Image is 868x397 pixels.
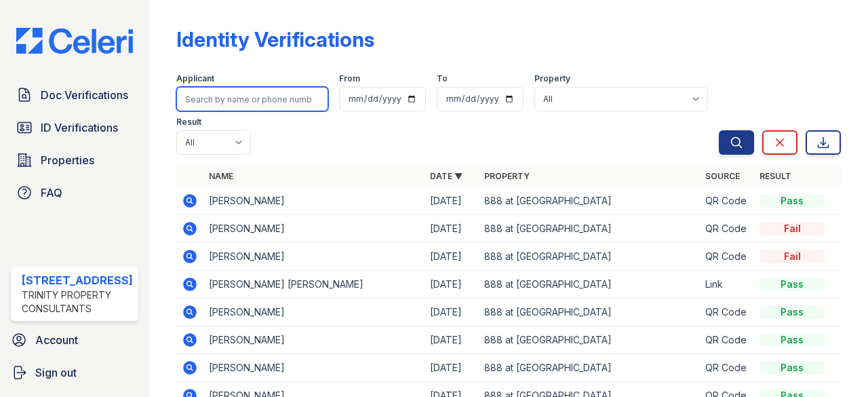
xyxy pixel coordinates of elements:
[437,73,448,84] label: To
[479,326,700,354] td: 888 at [GEOGRAPHIC_DATA]
[203,215,425,243] td: [PERSON_NAME]
[425,271,479,299] td: [DATE]
[479,243,700,271] td: 888 at [GEOGRAPHIC_DATA]
[11,114,138,141] a: ID Verifications
[759,222,825,235] div: Fail
[479,354,700,382] td: 888 at [GEOGRAPHIC_DATA]
[705,171,740,181] a: Source
[176,117,201,128] label: Result
[41,152,94,168] span: Properties
[425,187,479,215] td: [DATE]
[700,271,754,299] td: Link
[479,271,700,299] td: 888 at [GEOGRAPHIC_DATA]
[759,194,825,208] div: Pass
[5,359,144,386] a: Sign out
[484,171,530,181] a: Property
[759,305,825,319] div: Pass
[479,187,700,215] td: 888 at [GEOGRAPHIC_DATA]
[203,271,425,299] td: [PERSON_NAME] [PERSON_NAME]
[700,299,754,326] td: QR Code
[5,28,144,54] img: CE_Logo_Blue-a8612792a0a2168367f1c8372b55b34899dd931a85d93a1a3d3e32e68fde9ad4.png
[700,215,754,243] td: QR Code
[176,27,374,52] div: Identity Verifications
[425,299,479,326] td: [DATE]
[35,332,78,348] span: Account
[35,364,77,381] span: Sign out
[203,187,425,215] td: [PERSON_NAME]
[425,243,479,271] td: [DATE]
[203,243,425,271] td: [PERSON_NAME]
[203,299,425,326] td: [PERSON_NAME]
[203,354,425,382] td: [PERSON_NAME]
[430,171,462,181] a: Date ▼
[425,326,479,354] td: [DATE]
[759,278,825,291] div: Pass
[700,187,754,215] td: QR Code
[425,354,479,382] td: [DATE]
[176,87,328,111] input: Search by name or phone number
[534,73,570,84] label: Property
[203,326,425,354] td: [PERSON_NAME]
[22,288,133,316] div: Trinity Property Consultants
[22,272,133,288] div: [STREET_ADDRESS]
[41,119,118,136] span: ID Verifications
[479,215,700,243] td: 888 at [GEOGRAPHIC_DATA]
[209,171,233,181] a: Name
[11,179,138,206] a: FAQ
[759,171,791,181] a: Result
[41,185,62,201] span: FAQ
[11,81,138,109] a: Doc Verifications
[425,215,479,243] td: [DATE]
[479,299,700,326] td: 888 at [GEOGRAPHIC_DATA]
[176,73,214,84] label: Applicant
[700,354,754,382] td: QR Code
[41,87,128,103] span: Doc Verifications
[11,147,138,174] a: Properties
[700,243,754,271] td: QR Code
[5,326,144,354] a: Account
[339,73,360,84] label: From
[700,326,754,354] td: QR Code
[759,250,825,263] div: Fail
[759,361,825,375] div: Pass
[759,333,825,347] div: Pass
